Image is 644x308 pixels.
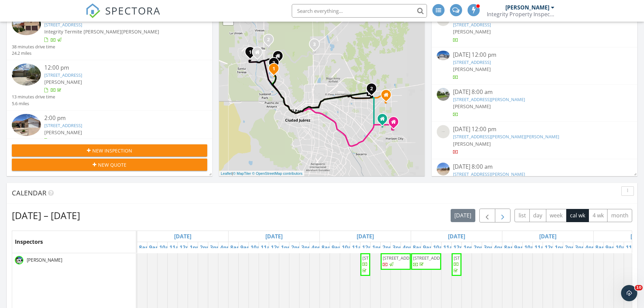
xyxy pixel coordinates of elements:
img: 9531631%2Fcover_photos%2FCkjCn6nJLAoODTYBqZPi%2Fsmall.jpg [12,114,41,136]
div: 929 Pecos River Dr, El Paso, TX 79932 [250,52,254,56]
a: 12:00 pm [STREET_ADDRESS] [PERSON_NAME] 13 minutes drive time 5.6 miles [12,64,207,107]
img: 9557364%2Fcover_photos%2FrpX4gX7teAKfZlAQ3Nhf%2Fsmall.jpg [12,13,41,35]
span: [PERSON_NAME] [453,66,491,72]
span: SPECTORA [105,3,161,18]
a: 10am [523,242,541,253]
button: Previous [479,209,495,222]
div: [DATE] 12:00 pm [453,125,616,134]
button: Next [495,209,511,222]
a: 11am [259,242,277,253]
div: [PERSON_NAME] [505,4,549,11]
div: 5.6 miles [12,100,55,107]
div: 14137 Meteor Rock Place, El Paso TX 79938 [386,95,390,99]
span: [PERSON_NAME] [44,79,82,85]
img: 9446507%2Freports%2Ffa493c0a-b947-4c5d-8f4b-922a88dbfd90%2Fcover_photos%2F3dGmbPjOLQEYhu5ktmHX%2F... [12,64,41,86]
a: 10am [431,242,450,253]
a: Go to September 21, 2025 [172,231,193,242]
div: 1045 Flyer Pl, El Paso TX 79928 [382,119,386,123]
a: Go to September 24, 2025 [446,231,467,242]
a: 3pm [391,242,406,253]
div: 13 minutes drive time [12,94,55,100]
button: month [607,209,632,222]
a: 8am [320,242,335,253]
i: 3 [272,61,275,66]
span: [PERSON_NAME] [453,103,491,110]
a: 9am [421,242,436,253]
a: [STREET_ADDRESS] [44,22,82,28]
a: [DATE] 8:00 am [STREET_ADDRESS][PERSON_NAME] [PERSON_NAME] [437,163,632,193]
a: 8am [411,242,426,253]
a: Go to September 23, 2025 [355,231,376,242]
a: SPECTORA [86,9,161,23]
a: 1pm [371,242,386,253]
a: 3pm [573,242,589,253]
a: 9am [239,242,254,253]
a: 4pm [218,242,234,253]
div: | [219,171,304,176]
a: 2pm [381,242,396,253]
a: © OpenStreetMap contributors [252,171,303,175]
div: 1080 Gunnerside Street, El Paso TX 79928 [393,122,398,126]
a: 10am [614,242,632,253]
a: 4pm [310,242,325,253]
a: 12pm [269,242,287,253]
a: 12pm [360,242,379,253]
iframe: Intercom live chat [621,285,637,301]
a: [STREET_ADDRESS] [44,72,82,78]
span: Inspectors [15,238,43,245]
button: [DATE] [451,209,475,222]
a: 11am [350,242,368,253]
a: 3pm [300,242,315,253]
button: list [515,209,530,222]
img: dsc_0549.jpg [15,256,23,264]
div: [DATE] 8:00 am [453,88,616,96]
a: [STREET_ADDRESS][PERSON_NAME] [453,171,525,177]
a: 1pm [188,242,203,253]
span: [PERSON_NAME] [453,28,491,35]
a: 3pm [208,242,223,253]
div: 1404 CLOUD RIDGE DR, El Paso TX 79912 [278,56,282,60]
a: 11am [442,242,460,253]
i: 2 [370,87,373,91]
a: Go to September 25, 2025 [538,231,558,242]
a: [DATE] 12:00 pm [STREET_ADDRESS] [PERSON_NAME] [437,51,632,81]
img: The Best Home Inspection Software - Spectora [86,3,100,18]
div: 7520 Eagle Vista Dr, El Paso, TX 79911 [268,39,272,43]
a: 9am [330,242,345,253]
a: 8:00 am [STREET_ADDRESS] Integrity Termite [PERSON_NAME][PERSON_NAME] 38 minutes drive time 24.2 ... [12,13,207,56]
i: 3 [313,42,316,47]
div: Integrity Property Inspections [487,11,554,18]
span: New Inspection [92,147,132,154]
span: [PERSON_NAME] [25,257,64,263]
a: 1pm [462,242,477,253]
a: Go to September 22, 2025 [264,231,284,242]
a: 4pm [401,242,416,253]
a: 9am [604,242,619,253]
a: 12pm [452,242,470,253]
a: Leaflet [221,171,232,175]
span: Integrity Termite [PERSON_NAME] [44,28,121,35]
a: 8am [229,242,244,253]
div: 2:00 pm [44,114,191,122]
button: week [546,209,567,222]
div: 4572 Monahans Dr, El Paso, TX 79924 [314,44,318,48]
a: 3pm [482,242,497,253]
div: 12:00 pm [44,64,191,72]
a: 4pm [492,242,507,253]
a: [STREET_ADDRESS][PERSON_NAME] [453,96,525,102]
button: New Quote [12,159,207,171]
span: [PERSON_NAME] [453,141,491,147]
a: 2:00 pm [STREET_ADDRESS] [PERSON_NAME] 21 minutes drive time 11.9 miles [12,114,207,157]
a: 9am [512,242,528,253]
a: 12pm [178,242,196,253]
span: [PERSON_NAME] [121,28,159,35]
span: [PERSON_NAME] [44,129,82,136]
a: 11am [168,242,186,253]
a: [STREET_ADDRESS][PERSON_NAME][PERSON_NAME] [453,134,559,140]
div: 317 Corte Rimini Way, El Paso TX 79932 [257,52,261,56]
a: 12pm [543,242,561,253]
a: [STREET_ADDRESS] [453,59,491,65]
span: [STREET_ADDRESS] [362,255,400,261]
img: streetview [437,125,450,138]
img: 9491890%2Fcover_photos%2F3EVDSU9aCoLiCjRLr3VS%2Fsmall.jpg [437,51,450,61]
